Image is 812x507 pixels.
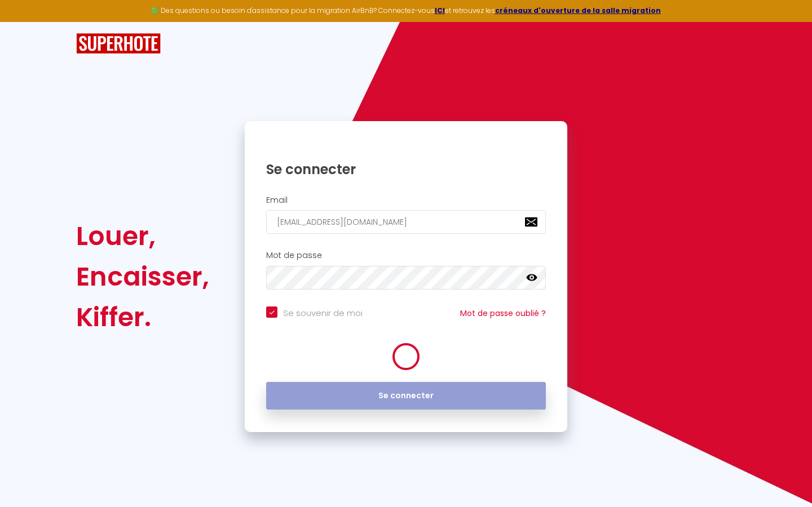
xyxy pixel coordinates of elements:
div: Kiffer. [76,297,209,337]
button: Se connecter [266,382,546,410]
a: Mot de passe oublié ? [460,308,546,319]
div: Encaisser, [76,256,209,297]
h2: Email [266,195,546,205]
h1: Se connecter [266,161,546,178]
div: Louer, [76,216,209,256]
img: SuperHote logo [76,33,161,54]
a: ICI [435,6,445,15]
button: Ouvrir le widget de chat LiveChat [9,5,43,38]
a: créneaux d'ouverture de la salle migration [495,6,661,15]
input: Ton Email [266,210,546,234]
h2: Mot de passe [266,251,546,260]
